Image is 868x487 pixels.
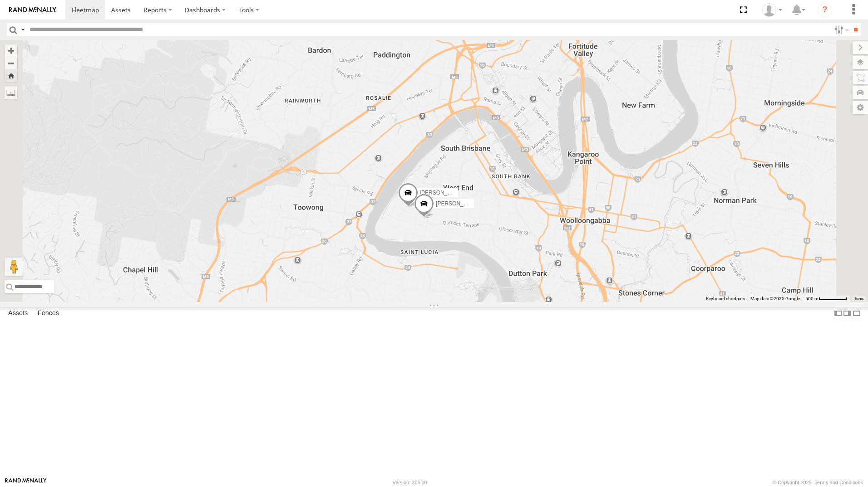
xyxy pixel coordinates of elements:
[852,307,861,320] label: Hide Summary Table
[5,57,17,69] button: Zoom out
[5,258,23,276] button: Drag Pegman onto the map to open Street View
[805,296,819,301] span: 500 m
[420,190,465,196] span: [PERSON_NAME]
[831,23,850,36] label: Search Filter Options
[750,296,800,301] span: Map data ©2025 Google
[854,297,864,301] a: Terms (opens in new tab)
[9,7,56,13] img: rand-logo.svg
[5,69,17,82] button: Zoom Home
[818,3,832,17] i: ?
[5,86,17,99] label: Measure
[5,478,47,487] a: Visit our Website
[33,307,64,320] label: Fences
[19,23,26,36] label: Search Query
[4,307,32,320] label: Assets
[759,3,785,17] div: Marco DiBenedetto
[5,44,17,57] button: Zoom in
[803,296,850,302] button: Map Scale: 500 m per 59 pixels
[833,307,843,320] label: Dock Summary Table to the Left
[706,296,745,302] button: Keyboard shortcuts
[853,101,868,114] label: Map Settings
[393,480,427,485] div: Version: 306.00
[773,480,863,485] div: © Copyright 2025 -
[815,480,863,485] a: Terms and Conditions
[436,201,506,207] span: [PERSON_NAME] - 063 EB2
[843,307,852,320] label: Dock Summary Table to the Right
